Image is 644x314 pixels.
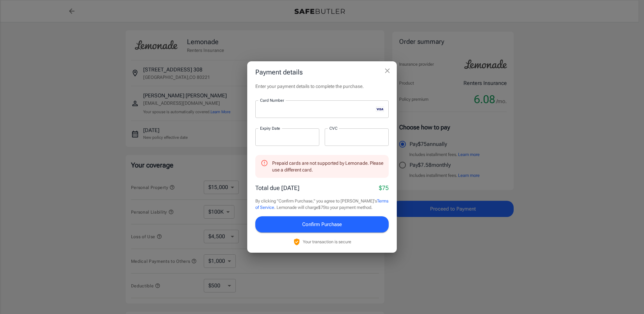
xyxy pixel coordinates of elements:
[255,83,389,90] p: Enter your payment details to complete the purchase.
[255,183,299,192] p: Total due [DATE]
[379,183,389,192] p: $75
[329,134,384,140] iframe: Secure CVC input frame
[260,106,373,112] iframe: Secure card number input frame
[260,97,284,103] label: Card Number
[381,64,394,77] button: close
[255,216,389,232] button: Confirm Purchase
[329,125,337,131] label: CVC
[260,134,315,140] iframe: Secure expiration date input frame
[272,157,383,176] div: Prepaid cards are not supported by Lemonade. Please use a different card.
[260,125,280,131] label: Expiry Date
[247,61,397,83] h2: Payment details
[376,106,384,112] svg: visa
[303,239,351,245] p: Your transaction is secure
[255,198,389,211] p: By clicking "Confirm Purchase," you agree to [PERSON_NAME]'s . Lemonade will charge $75 to your p...
[302,220,342,229] span: Confirm Purchase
